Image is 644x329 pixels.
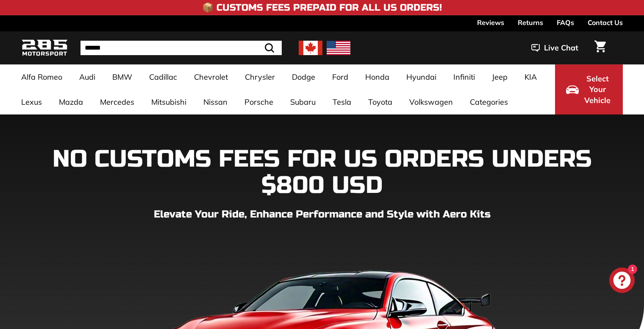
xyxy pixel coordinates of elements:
[21,207,623,222] p: Elevate Your Ride, Enhance Performance and Style with Aero Kits
[202,3,442,13] h4: 📦 Customs Fees Prepaid for All US Orders!
[236,64,283,89] a: Chrysler
[555,64,623,114] button: Select Your Vehicle
[324,89,360,114] a: Tesla
[104,64,141,89] a: BMW
[324,64,357,89] a: Ford
[401,89,461,114] a: Volkswagen
[282,89,324,114] a: Subaru
[445,64,483,89] a: Infiniti
[518,15,543,30] a: Returns
[143,89,195,114] a: Mitsubishi
[398,64,445,89] a: Hyundai
[21,146,623,198] h1: NO CUSTOMS FEES FOR US ORDERS UNDERS $800 USD
[557,15,574,30] a: FAQs
[195,89,236,114] a: Nissan
[589,33,611,62] a: Cart
[520,37,589,59] button: Live Chat
[583,73,612,106] span: Select Your Vehicle
[483,64,516,89] a: Jeep
[13,89,50,114] a: Lexus
[13,64,71,89] a: Alfa Romeo
[283,64,324,89] a: Dodge
[544,42,578,53] span: Live Chat
[71,64,104,89] a: Audi
[186,64,236,89] a: Chevrolet
[80,41,282,55] input: Search
[477,15,504,30] a: Reviews
[607,268,637,295] inbox-online-store-chat: Shopify online store chat
[516,64,545,89] a: KIA
[357,64,398,89] a: Honda
[461,89,516,114] a: Categories
[21,38,68,58] img: Logo_285_Motorsport_areodynamics_components
[141,64,186,89] a: Cadillac
[588,15,623,30] a: Contact Us
[236,89,282,114] a: Porsche
[360,89,401,114] a: Toyota
[92,89,143,114] a: Mercedes
[50,89,92,114] a: Mazda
